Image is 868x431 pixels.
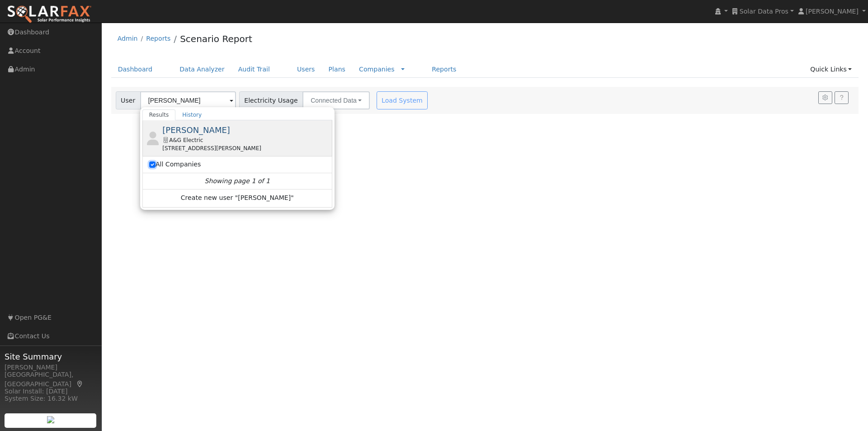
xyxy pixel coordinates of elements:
[116,91,141,109] span: User
[803,61,859,78] a: Quick Links
[5,387,97,396] div: Solar Install: [DATE]
[205,176,270,186] i: Showing page 1 of 1
[5,363,97,372] div: [PERSON_NAME]
[146,35,170,42] a: Reports
[162,136,330,144] div: A&G Electric
[425,61,463,78] a: Reports
[180,33,252,44] a: Scenario Report
[231,61,277,78] a: Audit Trail
[149,160,201,169] label: All Companies
[162,144,330,152] div: [STREET_ADDRESS][PERSON_NAME]
[740,8,788,15] span: Solar Data Pros
[140,91,236,109] input: Select a User
[806,8,859,15] span: [PERSON_NAME]
[239,91,303,109] span: Electricity Usage
[175,109,208,120] a: History
[173,61,231,78] a: Data Analyzer
[149,161,156,168] input: All Companies
[322,61,352,78] a: Plans
[181,193,294,204] span: Create new user "[PERSON_NAME]"
[302,91,370,109] button: Connected Data
[5,370,97,389] div: [GEOGRAPHIC_DATA], [GEOGRAPHIC_DATA]
[111,61,160,78] a: Dashboard
[290,61,322,78] a: Users
[835,91,849,104] a: Help Link
[162,125,230,135] span: [PERSON_NAME]
[118,35,138,42] a: Admin
[5,394,97,403] div: System Size: 16.32 kW
[359,66,395,73] a: Companies
[47,416,54,423] img: retrieve
[818,91,832,104] button: Settings
[142,109,176,120] a: Results
[76,380,84,388] a: Map
[7,5,92,24] img: SolarFax
[5,350,97,363] span: Site Summary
